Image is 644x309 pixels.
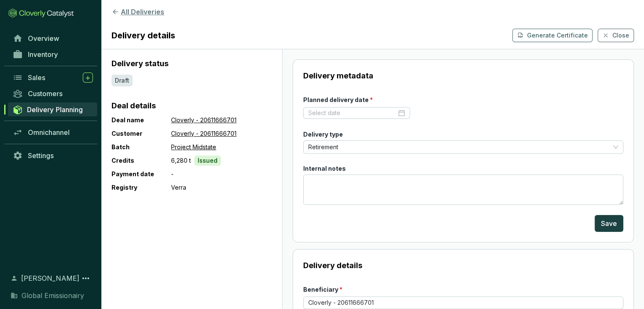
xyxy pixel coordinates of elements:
input: Select date [308,109,397,117]
p: 6,280 t [171,156,191,166]
input: Enter beneficiary name [303,296,623,309]
label: Planned delivery date [303,96,373,104]
p: Credits [111,156,171,166]
a: Sales [8,70,97,85]
button: Save [595,215,623,232]
p: - [171,169,174,179]
a: Project Midstate [171,142,216,152]
span: Inventory [28,50,58,59]
p: Registry [111,183,171,193]
span: Customers [28,89,62,98]
p: Generate Certificate [527,31,588,40]
button: All Deliveries [111,7,634,17]
a: Cloverly - 20611666701 [171,129,236,139]
p: Batch [111,142,171,152]
a: Inventory [8,47,97,62]
div: Draft [111,75,133,86]
span: Settings [28,151,54,160]
p: Delivery details [303,260,623,271]
p: Deal name [111,115,171,125]
p: Delivery status [111,58,272,70]
label: Internal notes [303,164,346,173]
a: Omnichannel [8,125,97,140]
a: Overview [8,31,97,46]
p: Customer [111,129,171,139]
a: Customers [8,86,97,101]
h1: Delivery details [111,30,175,41]
span: Global Emissionairy [22,290,84,301]
a: Cloverly - 20611666701 [171,115,236,125]
span: Close [612,31,629,40]
p: Verra [171,183,186,193]
span: Omnichannel [28,128,70,137]
p: Issued [198,156,217,165]
span: Delivery Planning [27,105,82,114]
p: Deal details [111,100,272,112]
label: Beneficiary [303,285,342,294]
span: [PERSON_NAME] [21,273,79,283]
p: Payment date [111,169,171,179]
p: Delivery metadata [303,70,623,82]
a: Delivery Planning [8,102,97,116]
span: Sales [28,73,45,82]
span: Retirement [308,141,618,153]
button: Generate Certificate [512,29,592,42]
label: Delivery type [303,130,343,139]
button: Close [598,29,634,42]
span: Save [601,218,617,228]
span: Overview [28,34,59,43]
a: Settings [8,148,97,163]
